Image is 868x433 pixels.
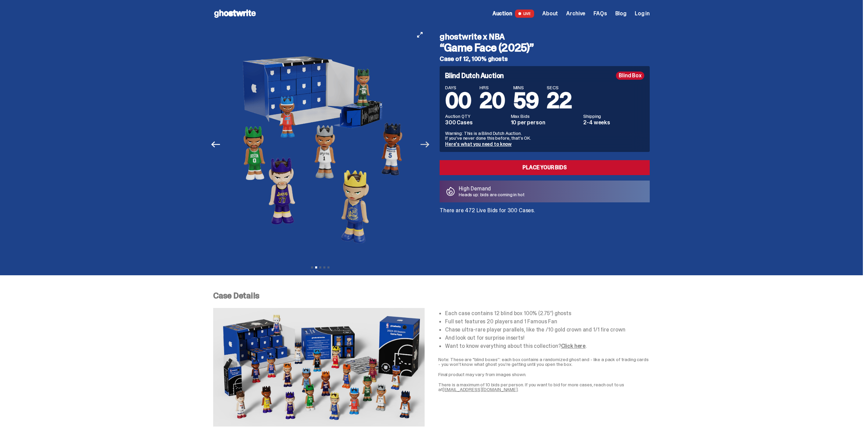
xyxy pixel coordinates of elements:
[445,72,504,79] h4: Blind Dutch Auction
[566,11,585,16] a: Archive
[445,114,507,119] dt: Auction QTY
[542,11,558,16] a: About
[583,114,644,119] dt: Shipping
[213,292,650,300] p: Case Details
[511,120,579,125] dd: 10 per person
[445,85,471,90] span: DAYS
[416,31,424,39] button: View full-screen
[213,308,425,427] img: NBA-Case-Details.png
[440,160,650,175] a: Place your Bids
[208,137,223,152] button: Previous
[547,87,572,115] span: 22
[440,208,650,213] p: There are 472 Live Bids for 300 Cases.
[438,357,650,367] p: Note: These are "blind boxes”: each box contains a randomized ghost and - like a pack of trading ...
[515,10,534,18] span: LIVE
[480,87,505,115] span: 20
[480,85,505,90] span: HRS
[445,131,644,140] p: Warning: This is a Blind Dutch Auction. If you’ve never done this before, that’s OK.
[438,372,650,377] p: Final product may vary from images shown.
[438,382,650,392] p: There is a maximum of 10 bids per person. If you want to bid for more cases, reach out to us at .
[440,42,650,53] h3: “Game Face (2025)”
[445,87,471,115] span: 00
[323,266,325,268] button: View slide 4
[593,11,607,16] a: FAQs
[226,27,414,262] img: NBA-Hero-2.png
[513,85,539,90] span: MINS
[616,72,644,80] div: Blind Box
[513,87,539,115] span: 59
[511,114,579,119] dt: Max Bids
[327,266,329,268] button: View slide 5
[459,186,525,191] p: High Demand
[445,311,650,316] li: Each case contains 12 blind box 100% (2.75”) ghosts
[615,11,627,16] a: Blog
[445,335,650,341] li: And look out for surprise inserts!
[561,342,586,350] a: Click here
[315,266,317,268] button: View slide 2
[445,343,650,349] li: Want to know everything about this collection? .
[492,10,534,18] a: Auction LIVE
[319,266,321,268] button: View slide 3
[635,11,650,16] a: Log in
[440,33,650,41] h4: ghostwrite x NBA
[445,141,512,147] a: Here's what you need to know
[492,11,512,16] span: Auction
[547,85,572,90] span: SECS
[311,266,313,268] button: View slide 1
[443,386,518,392] a: [EMAIL_ADDRESS][DOMAIN_NAME]
[459,192,525,197] p: Heads up: bids are coming in hot
[440,56,650,62] h5: Case of 12, 100% ghosts
[583,120,644,125] dd: 2-4 weeks
[445,120,507,125] dd: 300 Cases
[445,327,650,333] li: Chase ultra-rare player parallels, like the /10 gold crown and 1/1 fire crown
[445,319,650,324] li: Full set features 20 players and 1 Famous Fan
[417,137,432,152] button: Next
